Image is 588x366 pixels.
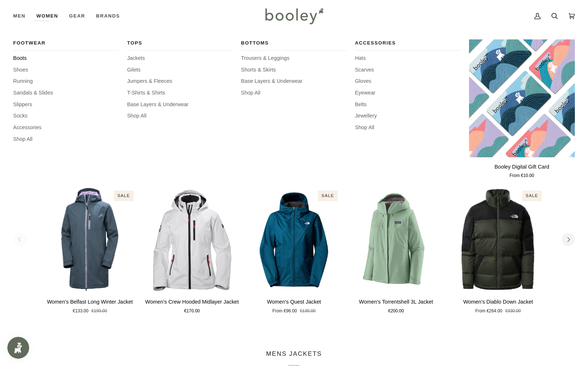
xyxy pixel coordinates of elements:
[262,5,326,27] img: Booley
[349,187,443,314] product-grid-item: Women's Torrentshell 3L Jacket
[451,295,546,315] a: Women's Diablo Down Jacket
[69,12,85,20] span: Gear
[522,190,542,201] div: Sale
[241,77,347,85] a: Base Layers & Underwear
[13,135,119,143] a: Shop All
[145,187,239,292] product-grid-item-variant: XS / White
[47,298,133,306] p: Women's Belfast Long Winter Jacket
[127,66,233,74] a: Gilets
[388,308,404,315] span: €200.00
[96,12,120,20] span: Brands
[13,77,119,85] a: Running
[127,54,233,62] a: Jackets
[13,54,119,62] a: Boots
[355,66,461,74] a: Scarves
[469,39,575,157] product-grid-item-variant: €10.00
[469,39,575,179] product-grid-item: Booley Digital Gift Card
[451,187,546,292] a: Women's Diablo Down Jacket
[241,39,347,47] span: Bottoms
[184,308,200,315] span: €170.00
[272,308,297,315] span: From €96.00
[13,39,119,51] a: Footwear
[359,298,433,306] p: Women's Torrentshell 3L Jacket
[43,187,138,314] product-grid-item: Women's Belfast Long Winter Jacket
[91,308,107,315] span: €190.00
[13,66,119,74] a: Shoes
[247,187,342,314] product-grid-item: Women's Quest Jacket
[355,77,461,85] a: Gloves
[451,187,546,314] product-grid-item: Women's Diablo Down Jacket
[247,187,342,292] a: Women's Quest Jacket
[127,101,233,109] span: Base Layers & Underwear
[355,39,461,51] a: Accessories
[505,308,521,315] span: €330.00
[469,160,575,180] a: Booley Digital Gift Card
[127,39,233,47] span: Tops
[145,187,239,314] product-grid-item: Women's Crew Hooded Midlayer Jacket
[127,112,233,120] a: Shop All
[13,39,119,47] span: Footwear
[127,77,233,85] a: Jumpers & Fleeces
[241,54,347,62] a: Trousers & Leggings
[451,187,546,292] product-grid-item-variant: XS / Thyme / TNF Black
[247,295,342,315] a: Women's Quest Jacket
[241,66,347,74] a: Shorts & Skirts
[114,190,134,201] div: Sale
[355,89,461,97] a: Eyewear
[73,308,88,315] span: €133.00
[145,187,239,292] img: Helly Hansen Women's Crew Hooded Midlayer Jacket White - Booley Galway
[266,349,322,366] p: MENS JACKETS
[145,298,239,306] p: Women's Crew Hooded Midlayer Jacket
[7,337,29,359] iframe: Button to open loyalty program pop-up
[451,187,546,292] img: The North Face Women's Diablo Down Jacket Thyme / TNF Black - Booley Galway
[355,39,461,47] span: Accessories
[349,187,443,292] a: Women's Torrentshell 3L Jacket
[300,308,316,315] span: €130.00
[469,39,575,157] a: Booley Digital Gift Card
[13,112,119,120] a: Socks
[267,298,321,306] p: Women's Quest Jacket
[43,187,138,292] product-grid-item-variant: XS / Alpine Frost
[349,295,443,315] a: Women's Torrentshell 3L Jacket
[355,101,461,109] a: Belts
[475,308,502,315] span: From €264.00
[355,54,461,62] a: Hats
[463,298,533,306] p: Women's Diablo Down Jacket
[13,101,119,109] a: Slippers
[145,187,239,292] a: Women's Crew Hooded Midlayer Jacket
[349,187,443,292] img: Patagonia Women's Torrentshell 3L Jacket Ellwood Green - Booley Galway
[247,187,342,292] product-grid-item-variant: XS / Midnight Petrol
[241,39,347,51] a: Bottoms
[43,295,138,315] a: Women's Belfast Long Winter Jacket
[510,173,534,179] span: From €10.00
[241,89,347,97] a: Shop All
[355,112,461,120] a: Jewellery
[43,187,138,292] a: Women's Belfast Long Winter Jacket
[13,89,119,97] a: Sandals & Slides
[13,124,119,132] span: Accessories
[495,163,549,171] p: Booley Digital Gift Card
[318,190,338,201] div: Sale
[127,39,233,51] a: Tops
[355,124,461,132] a: Shop All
